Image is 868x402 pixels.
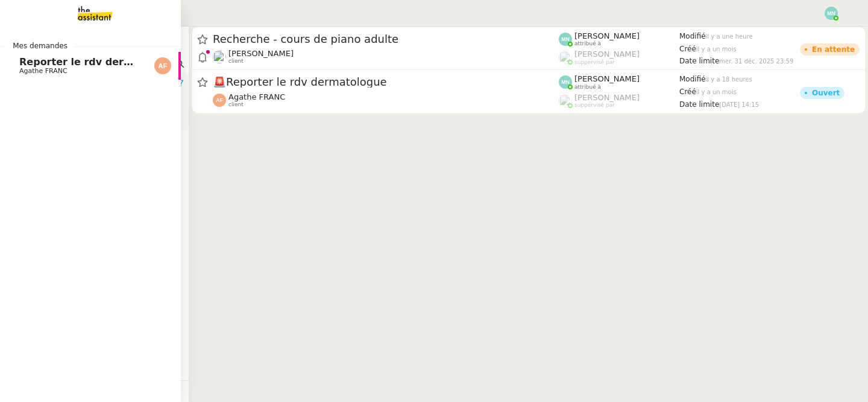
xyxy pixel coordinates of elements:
[559,94,572,107] img: users%2FoFdbodQ3TgNoWt9kP3GXAs5oaCq1%2Favatar%2Fprofile-pic.png
[679,88,696,96] span: Créé
[696,89,737,95] span: il y a un mois
[228,101,244,108] span: client
[213,77,559,88] span: Reporter le rdv dermatologue
[825,7,838,20] img: svg
[559,31,679,47] app-user-label: attribué à
[574,102,615,109] span: suppervisé par
[574,74,640,83] span: [PERSON_NAME]
[228,49,294,58] span: [PERSON_NAME]
[574,49,640,59] span: [PERSON_NAME]
[574,59,615,66] span: suppervisé par
[213,94,226,107] img: svg
[719,58,793,65] span: mer. 31 déc. 2025 23:59
[679,32,706,40] span: Modifié
[213,49,559,65] app-user-detailed-label: client
[5,40,75,52] span: Mes demandes
[679,100,719,109] span: Date limite
[559,51,572,64] img: users%2FoFdbodQ3TgNoWt9kP3GXAs5oaCq1%2Favatar%2Fprofile-pic.png
[559,33,572,46] img: svg
[679,75,706,83] span: Modifié
[154,57,171,74] img: svg
[679,45,696,53] span: Créé
[213,92,559,108] app-user-detailed-label: client
[574,84,601,91] span: attribué à
[213,75,226,88] span: 🚨
[719,101,759,108] span: [DATE] 14:15
[213,34,559,45] span: Recherche - cours de piano adulte
[706,33,753,40] span: il y a une heure
[696,46,737,53] span: il y a un mois
[213,50,226,63] img: users%2FpftfpH3HWzRMeZpe6E7kXDgO5SJ3%2Favatar%2Fa3cc7090-f8ed-4df9-82e0-3c63ac65f9dd
[19,67,68,75] span: Agathe FRANC
[812,46,855,53] div: En attente
[19,56,181,68] span: Reporter le rdv dermatologue
[706,76,752,83] span: il y a 18 heures
[574,31,640,40] span: [PERSON_NAME]
[574,93,640,102] span: [PERSON_NAME]
[228,92,285,101] span: Agathe FRANC
[228,58,244,65] span: client
[679,57,719,65] span: Date limite
[559,49,679,65] app-user-label: suppervisé par
[574,40,601,47] span: attribué à
[559,74,679,90] app-user-label: attribué à
[559,93,679,109] app-user-label: suppervisé par
[812,89,840,97] div: Ouvert
[559,75,572,89] img: svg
